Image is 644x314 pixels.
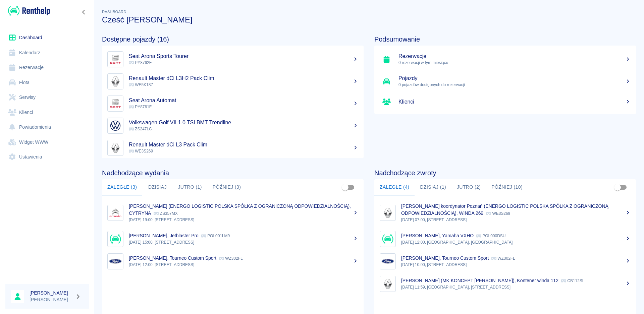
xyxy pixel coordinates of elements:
[109,97,122,110] img: Image
[486,179,528,195] button: Później (10)
[102,169,364,177] h4: Nadchodzące wydania
[102,15,636,24] h3: Cześć [PERSON_NAME]
[398,99,631,105] h5: Klienci
[476,234,505,238] p: POL000DSU
[129,239,358,245] p: [DATE] 15:00, [STREET_ADDRESS]
[102,48,364,70] a: ImageSeat Arona Sports Tourer PY8762F
[491,256,515,261] p: WZ302FL
[129,97,358,104] h5: Seat Arona Automat
[207,179,247,195] button: Później (3)
[398,82,631,88] p: 0 pojazdów dostępnych do rezerwacji
[8,5,50,16] img: Renthelp logo
[401,233,474,238] p: [PERSON_NAME], Yamaha VXHO
[5,120,89,135] a: Powiadomienia
[109,75,122,88] img: Image
[401,278,558,283] p: [PERSON_NAME] (MK KONCEPT [PERSON_NAME]), Kontener winda 112
[109,53,122,66] img: Image
[154,211,177,216] p: ZS357MX
[401,284,631,290] p: [DATE] 11:59, [GEOGRAPHIC_DATA], [STREET_ADDRESS]
[102,92,364,115] a: ImageSeat Arona Automat PY8761F
[5,75,89,90] a: Flota
[5,149,89,165] a: Ustawienia
[398,53,631,60] h5: Rezerwacje
[129,203,351,216] p: [PERSON_NAME] (ENERGO LOGISTIC POLSKA SPÓŁKA Z OGRANICZONĄ ODPOWIEDZIALNOŚCIĄ), CYTRYNA
[129,127,152,131] span: ZS247LC
[109,141,122,154] img: Image
[561,278,584,283] p: CB112SL
[339,181,352,194] span: Pokaż przypisane tylko do mnie
[401,255,489,261] p: [PERSON_NAME], Tourneo Custom Sport
[401,239,631,245] p: [DATE] 12:00, [GEOGRAPHIC_DATA], [GEOGRAPHIC_DATA]
[374,92,636,111] a: Klienci
[30,296,72,303] p: [PERSON_NAME]
[451,179,486,195] button: Jutro (2)
[142,179,172,195] button: Dzisiaj
[30,290,72,296] h6: [PERSON_NAME]
[129,141,358,148] h5: Renault Master dCi L3 Pack Clim
[486,211,510,216] p: WE3S269
[381,255,394,268] img: Image
[374,48,636,70] a: Rezerwacje0 rezerwacji w tym miesiącu
[129,105,152,109] span: PY8761F
[102,137,364,159] a: ImageRenault Master dCi L3 Pack Clim WE3S269
[201,234,230,238] p: POL001LM9
[5,60,89,75] a: Rezerwacje
[5,5,50,16] a: Renthelp logo
[102,115,364,137] a: ImageVolkswagen Golf VII 1.0 TSI BMT Trendline ZS247LC
[381,277,394,290] img: Image
[374,272,636,295] a: Image[PERSON_NAME] (MK KONCEPT [PERSON_NAME]), Kontener winda 112 CB112SL[DATE] 11:59, [GEOGRAPHI...
[129,217,358,223] p: [DATE] 19:00, [STREET_ADDRESS]
[219,256,243,261] p: WZ302FL
[374,169,636,177] h4: Nadchodzące zwroty
[129,60,152,65] span: PY8762F
[374,35,636,43] h4: Podsumowanie
[5,90,89,105] a: Serwisy
[374,228,636,250] a: Image[PERSON_NAME], Yamaha VXHO POL000DSU[DATE] 12:00, [GEOGRAPHIC_DATA], [GEOGRAPHIC_DATA]
[5,30,89,45] a: Dashboard
[374,250,636,272] a: Image[PERSON_NAME], Tourneo Custom Sport WZ302FL[DATE] 10:00, [STREET_ADDRESS]
[129,119,358,126] h5: Volkswagen Golf VII 1.0 TSI BMT Trendline
[415,179,451,195] button: Dzisiaj (1)
[129,262,358,268] p: [DATE] 12:00, [STREET_ADDRESS]
[381,233,394,245] img: Image
[102,179,142,195] button: Zaległe (3)
[129,53,358,60] h5: Seat Arona Sports Tourer
[79,8,89,16] button: Zwiń nawigację
[102,70,364,92] a: ImageRenault Master dCi L3H2 Pack Clim WE5K187
[129,149,153,153] span: WE3S269
[102,250,364,272] a: Image[PERSON_NAME], Tourneo Custom Sport WZ302FL[DATE] 12:00, [STREET_ADDRESS]
[5,135,89,150] a: Widget WWW
[102,10,126,14] span: Dashboard
[401,262,631,268] p: [DATE] 10:00, [STREET_ADDRESS]
[129,82,153,87] span: WE5K187
[398,75,631,82] h5: Pojazdy
[5,45,89,60] a: Kalendarz
[129,255,216,261] p: [PERSON_NAME], Tourneo Custom Sport
[102,198,364,228] a: Image[PERSON_NAME] (ENERGO LOGISTIC POLSKA SPÓŁKA Z OGRANICZONĄ ODPOWIEDZIALNOŚCIĄ), CYTRYNA ZS35...
[374,198,636,228] a: Image[PERSON_NAME] koordynator Poznań (ENERGO LOGISTIC POLSKA SPÓŁKA Z OGRANICZONĄ ODPOWIEDZIALNO...
[109,206,122,219] img: Image
[401,203,608,216] p: [PERSON_NAME] koordynator Poznań (ENERGO LOGISTIC POLSKA SPÓŁKA Z OGRANICZONĄ ODPOWIEDZIALNOŚCIĄ)...
[611,181,624,194] span: Pokaż przypisane tylko do mnie
[381,206,394,219] img: Image
[109,233,122,245] img: Image
[374,70,636,92] a: Pojazdy0 pojazdów dostępnych do rezerwacji
[398,60,631,66] p: 0 rezerwacji w tym miesiącu
[129,233,199,238] p: [PERSON_NAME], Jetblaster Pro
[109,119,122,132] img: Image
[374,179,415,195] button: Zaległe (4)
[102,228,364,250] a: Image[PERSON_NAME], Jetblaster Pro POL001LM9[DATE] 15:00, [STREET_ADDRESS]
[5,105,89,120] a: Klienci
[129,75,358,82] h5: Renault Master dCi L3H2 Pack Clim
[109,255,122,268] img: Image
[102,35,364,43] h4: Dostępne pojazdy (16)
[172,179,207,195] button: Jutro (1)
[401,217,631,223] p: [DATE] 07:00, [STREET_ADDRESS]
